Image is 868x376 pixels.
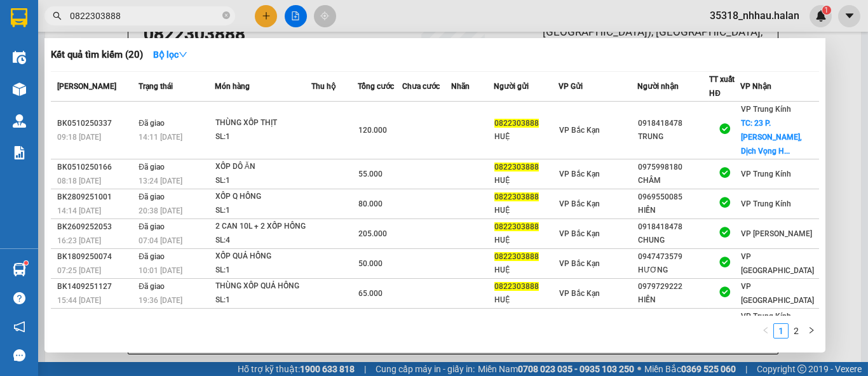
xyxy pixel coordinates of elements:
[559,199,600,208] span: VP Bắc Kạn
[804,323,819,339] button: right
[53,11,62,20] span: search
[358,289,383,298] span: 65.000
[13,292,25,304] span: question-circle
[13,83,26,96] img: warehouse-icon
[758,323,773,339] li: Previous Page
[139,282,165,291] span: Đã giao
[57,280,135,293] div: BK1409251127
[215,234,311,248] div: SL: 4
[741,229,812,238] span: VP [PERSON_NAME]
[451,82,470,91] span: Nhãn
[494,119,539,128] span: 0822303888
[494,204,558,217] div: HUỆ
[494,282,539,291] span: 0822303888
[559,289,600,298] span: VP Bắc Kạn
[358,259,383,268] span: 50.000
[741,282,814,305] span: VP [GEOGRAPHIC_DATA]
[804,323,819,339] li: Next Page
[808,326,815,334] span: right
[559,259,600,268] span: VP Bắc Kạn
[758,323,773,339] button: left
[57,117,135,130] div: BK0510250337
[215,264,311,278] div: SL: 1
[215,293,311,307] div: SL: 1
[789,323,804,339] li: 2
[139,119,165,128] span: Đã giao
[358,199,383,208] span: 80.000
[358,229,387,238] span: 205.000
[215,204,311,218] div: SL: 1
[215,279,311,293] div: THÙNG XỐP QUẢ HỒNG
[139,296,182,305] span: 19:36 [DATE]
[638,130,709,144] div: TRUNG
[215,250,311,264] div: XỐP QUẢ HỒNG
[13,349,25,361] span: message
[215,130,311,144] div: SL: 1
[215,190,311,204] div: XỐP Q HỒNG
[143,44,198,65] button: Bộ lọcdown
[70,9,220,23] input: Tìm tên, số ĐT hoặc mã đơn
[57,206,101,215] span: 14:14 [DATE]
[215,220,311,234] div: 2 CAN 10L + 2 XỐP HỒNG
[222,10,230,22] span: close-circle
[57,236,101,245] span: 16:23 [DATE]
[494,192,539,201] span: 0822303888
[494,264,558,277] div: HUỆ
[24,261,28,265] sup: 1
[559,229,600,238] span: VP Bắc Kạn
[494,163,539,171] span: 0822303888
[13,146,26,159] img: solution-icon
[215,174,311,188] div: SL: 1
[215,82,250,91] span: Món hàng
[222,11,230,19] span: close-circle
[494,222,539,231] span: 0822303888
[638,250,709,264] div: 0947473579
[139,252,165,261] span: Đã giao
[139,82,173,91] span: Trạng thái
[638,280,709,293] div: 0979729222
[638,234,709,247] div: CHUNG
[741,105,791,114] span: VP Trung Kính
[741,170,791,178] span: VP Trung Kính
[57,296,101,305] span: 15:44 [DATE]
[57,191,135,204] div: BK2809251001
[57,250,135,264] div: BK1809250074
[638,220,709,234] div: 0918418478
[559,126,600,135] span: VP Bắc Kạn
[740,82,771,91] span: VP Nhận
[13,114,26,128] img: warehouse-icon
[741,119,802,156] span: TC: 23 P. [PERSON_NAME], Dịch Vọng H...
[13,263,26,276] img: warehouse-icon
[57,133,101,142] span: 09:18 [DATE]
[494,234,558,247] div: HUỆ
[358,126,387,135] span: 120.000
[57,177,101,185] span: 08:18 [DATE]
[559,82,583,91] span: VP Gửi
[139,236,182,245] span: 07:04 [DATE]
[741,199,791,208] span: VP Trung Kính
[638,117,709,130] div: 0918418478
[494,252,539,261] span: 0822303888
[741,252,814,275] span: VP [GEOGRAPHIC_DATA]
[638,161,709,174] div: 0975998180
[638,204,709,217] div: HIỀN
[11,8,27,27] img: logo-vxr
[638,174,709,187] div: CHÂM
[139,206,182,215] span: 20:38 [DATE]
[139,177,182,185] span: 13:24 [DATE]
[215,116,311,130] div: THÙNG XỐP THỊT
[494,293,558,307] div: HUỆ
[559,170,600,178] span: VP Bắc Kạn
[311,82,336,91] span: Thu hộ
[638,264,709,277] div: HƯƠNG
[57,266,101,275] span: 07:25 [DATE]
[139,192,165,201] span: Đã giao
[179,50,187,59] span: down
[139,222,165,231] span: Đã giao
[57,161,135,174] div: BK0510250166
[51,48,143,62] h3: Kết quả tìm kiếm ( 20 )
[741,312,791,321] span: VP Trung Kính
[774,324,788,338] a: 1
[709,75,735,98] span: TT xuất HĐ
[358,82,394,91] span: Tổng cước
